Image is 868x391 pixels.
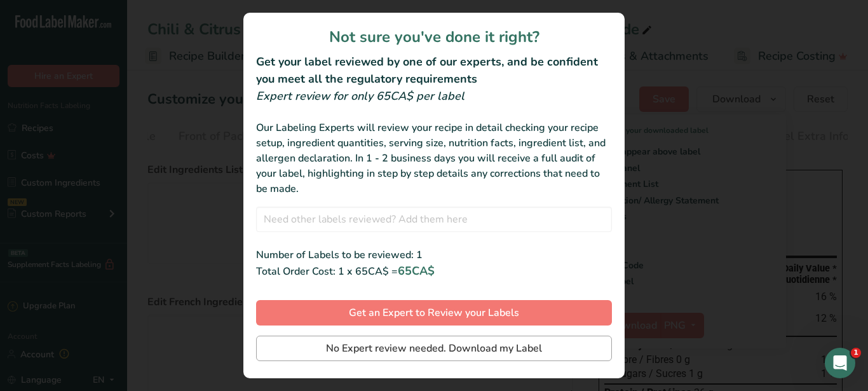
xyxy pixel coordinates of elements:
[256,53,612,88] h2: Get your label reviewed by one of our experts, and be confident you meet all the regulatory requi...
[326,341,542,356] span: No Expert review needed. Download my Label
[256,247,612,263] div: Number of Labels to be reviewed: 1
[256,25,612,48] h1: Not sure you've done it right?
[825,348,855,378] iframe: Intercom live chat
[256,336,612,361] button: No Expert review needed. Download my Label
[256,300,612,326] button: Get an Expert to Review your Labels
[398,263,435,278] span: 65CA$
[256,263,612,280] div: Total Order Cost: 1 x 65CA$ =
[256,120,612,196] div: Our Labeling Experts will review your recipe in detail checking your recipe setup, ingredient qua...
[851,348,861,358] span: 1
[256,207,612,232] input: Need other labels reviewed? Add them here
[256,88,612,105] div: Expert review for only 65CA$ per label
[349,305,519,320] span: Get an Expert to Review your Labels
